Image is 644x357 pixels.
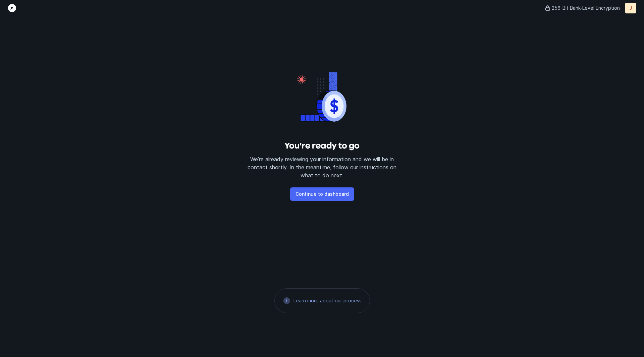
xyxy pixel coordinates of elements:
h3: You’re ready to go [247,140,397,151]
a: Learn more about our process [293,297,362,304]
p: We’re already reviewing your information and we will be in contact shortly. In the meantime, foll... [247,155,397,179]
p: J [629,5,632,11]
p: 256-Bit Bank-Level Encryption [552,5,620,11]
p: Continue to dashboard [296,190,349,198]
button: J [625,3,636,13]
img: 21d95410f660ccd52279b82b2de59a72.svg [283,297,291,305]
button: Continue to dashboard [290,187,354,201]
